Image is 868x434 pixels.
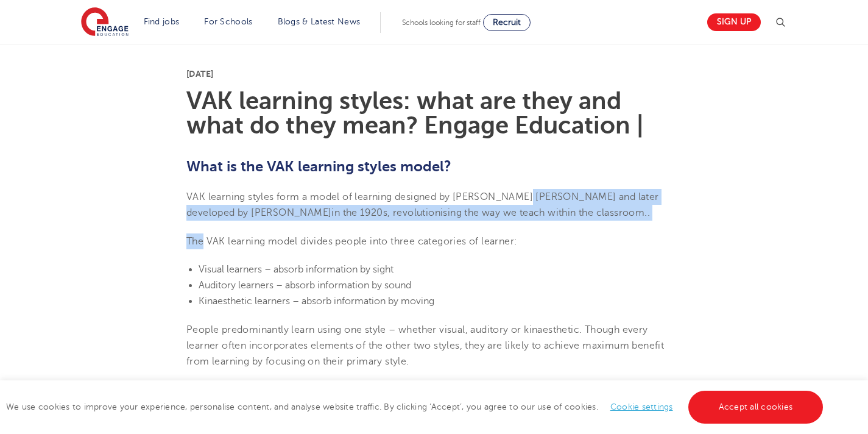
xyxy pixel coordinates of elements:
[331,207,647,218] span: in the 1920s, revolutionising the way we teach within the classroom.
[186,158,451,175] b: What is the VAK learning styles model?
[707,13,761,31] a: Sign up
[688,391,824,424] a: Accept all cookies
[186,191,659,218] span: VAK learning styles form a model of learning designed by [PERSON_NAME] [PERSON_NAME] and later de...
[278,17,361,26] a: Blogs & Latest News
[483,14,531,31] a: Recruit
[186,236,517,247] span: The VAK learning model divides people into three categories of learner:
[186,69,682,78] p: [DATE]
[144,17,180,26] a: Find jobs
[204,17,252,26] a: For Schools
[81,7,129,38] img: Engage Education
[199,264,393,275] span: Visual learners – absorb information by sight
[493,18,521,27] span: Recruit
[6,402,826,411] span: We use cookies to improve your experience, personalise content, and analyse website traffic. By c...
[402,18,481,27] span: Schools looking for staff
[199,280,411,291] span: Auditory learners – absorb information by sound
[186,324,664,368] span: People predominantly learn using one style – whether visual, auditory or kinaesthetic. Though eve...
[186,89,682,138] h1: VAK learning styles: what are they and what do they mean? Engage Education |
[610,402,673,411] a: Cookie settings
[199,296,434,307] span: Kinaesthetic learners – absorb information by moving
